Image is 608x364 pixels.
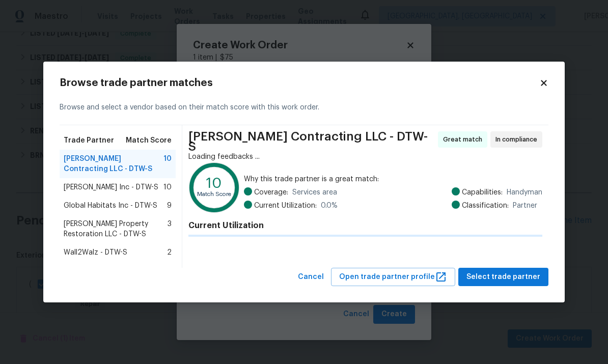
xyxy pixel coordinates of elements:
span: Trade Partner [64,135,114,146]
span: 10 [163,182,172,192]
span: 2 [167,247,172,258]
span: Partner [513,201,537,211]
span: 10 [163,154,172,174]
span: [PERSON_NAME] Contracting LLC - DTW-S [188,131,435,152]
button: Select trade partner [458,268,548,287]
text: 10 [206,176,222,190]
text: Match Score [197,191,231,197]
span: Select trade partner [466,271,540,284]
span: [PERSON_NAME] Contracting LLC - DTW-S [64,154,163,174]
span: Wall2Walz - DTW-S [64,247,127,258]
span: [PERSON_NAME] Property Restoration LLC - DTW-S [64,219,168,239]
span: 3 [168,219,172,239]
h4: Current Utilization [188,220,542,231]
button: Open trade partner profile [331,268,455,287]
span: In compliance [495,134,541,145]
span: [PERSON_NAME] Inc - DTW-S [64,182,158,192]
span: Handyman [507,187,542,198]
div: Loading feedbacks ... [188,152,542,162]
span: Great match [443,134,486,145]
button: Cancel [294,268,328,287]
div: Browse and select a vendor based on their match score with this work order. [60,90,548,125]
span: Match Score [126,135,172,146]
span: Coverage: [254,187,288,198]
span: Capabilities: [462,187,503,198]
span: Why this trade partner is a great match: [244,174,542,184]
h2: Browse trade partner matches [60,78,539,88]
span: Open trade partner profile [339,271,447,284]
span: 0.0 % [321,201,338,211]
span: Services area [292,187,337,198]
span: Cancel [298,271,324,284]
span: 9 [167,201,172,211]
span: Global Habitats Inc - DTW-S [64,201,157,211]
span: Current Utilization: [254,201,317,211]
span: Classification: [462,201,509,211]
